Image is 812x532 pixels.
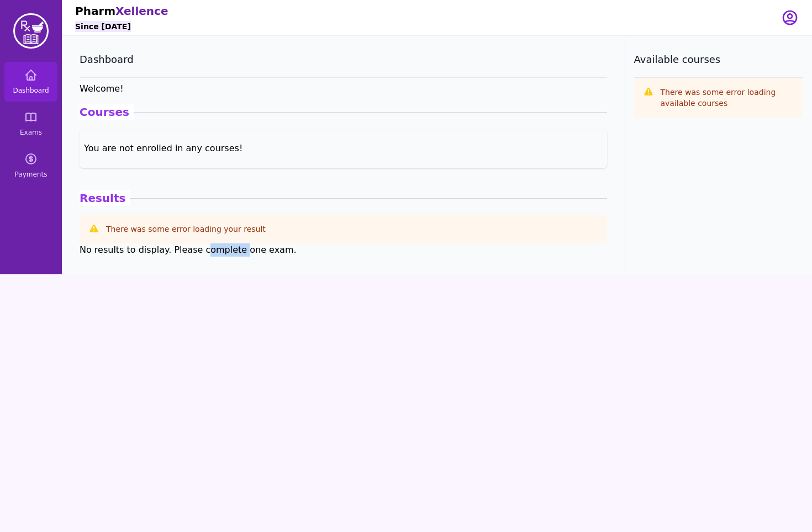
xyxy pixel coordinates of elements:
[80,190,130,206] span: Results
[80,137,607,159] div: You are not enrolled in any courses!
[106,224,266,235] p: There was some error loading your result
[634,53,804,66] h3: Available courses
[13,13,49,49] img: PharmXellence Logo
[80,82,607,95] h6: Welcome !
[75,4,115,18] span: Pharm
[115,4,168,18] span: Xellence
[75,21,131,32] h6: Since [DATE]
[4,62,57,102] a: Dashboard
[80,53,607,66] h3: Dashboard
[80,243,607,257] div: No results to display. Please complete one exam.
[80,104,134,120] span: Courses
[4,146,57,185] a: Payments
[15,170,48,179] span: Payments
[661,87,795,109] p: There was some error loading available courses
[4,104,57,143] a: Exams
[13,86,49,95] span: Dashboard
[20,128,42,137] span: Exams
